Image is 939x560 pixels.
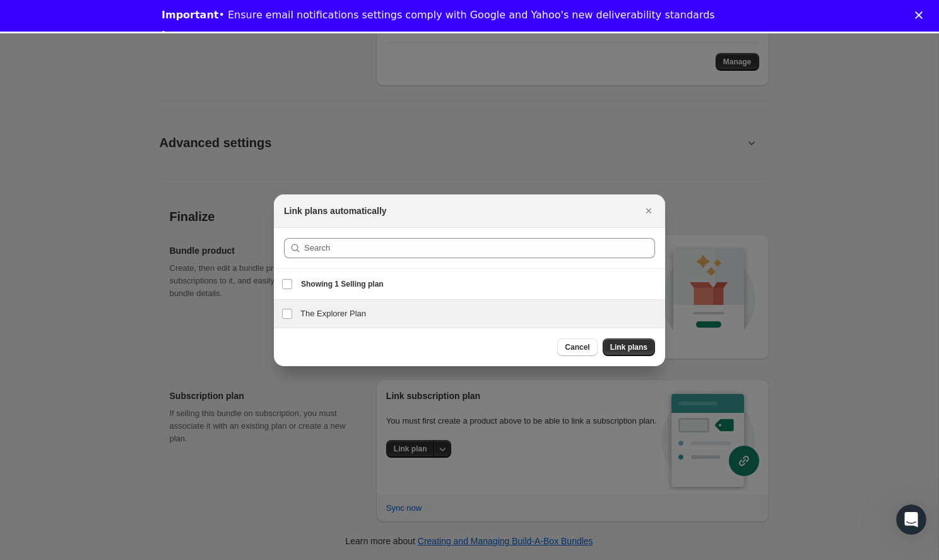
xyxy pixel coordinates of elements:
[565,342,589,352] span: Cancel
[300,307,658,320] h3: The Explorer Plan
[557,338,597,356] button: Cancel
[284,205,387,217] h2: Link plans automatically
[915,11,928,19] div: Close
[603,338,655,356] button: Link plans
[640,202,658,220] button: Close
[896,504,926,535] iframe: Intercom live chat
[301,279,384,289] span: Showing 1 Selling plan
[162,9,715,21] div: • Ensure email notifications settings comply with Google and Yahoo's new deliverability standards
[162,9,218,21] b: Important
[162,29,227,43] a: Learn more
[610,342,647,352] span: Link plans
[304,238,655,258] input: Search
